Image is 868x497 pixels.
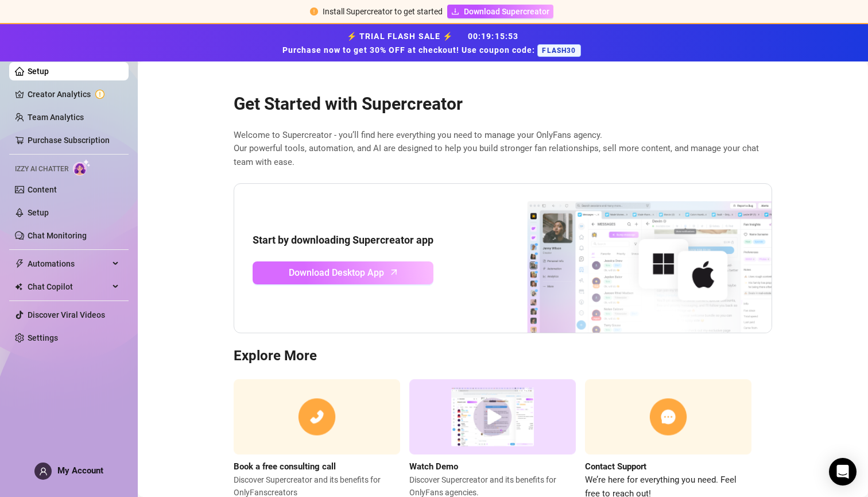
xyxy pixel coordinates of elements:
[28,333,58,342] a: Settings
[468,32,519,41] span: 00 : 19 : 15 : 53
[73,159,91,176] img: AI Chatter
[28,185,57,194] a: Content
[585,461,646,472] strong: Contact Support
[323,7,443,16] span: Install Supercreator to get started
[451,7,459,16] span: download
[282,32,585,55] strong: ⚡ TRIAL FLASH SALE ⚡
[289,265,384,280] span: Download Desktop App
[234,129,772,169] span: Welcome to Supercreator - you’ll find here everything you need to manage your OnlyFans agency. Ou...
[447,5,553,18] a: Download Supercreator
[585,379,751,454] img: contact support
[234,461,336,472] strong: Book a free consulting call
[28,255,109,273] span: Automations
[28,231,87,240] a: Chat Monitoring
[234,379,400,454] img: consulting call
[537,44,580,57] span: FLASH30
[485,184,772,333] img: download app
[829,458,857,486] div: Open Intercom Messenger
[409,461,458,472] strong: Watch Demo
[28,278,109,296] span: Chat Copilot
[15,283,22,291] img: Chat Copilot
[15,164,68,175] span: Izzy AI Chatter
[282,45,537,55] strong: Purchase now to get 30% OFF at checkout! Use coupon code:
[28,67,49,76] a: Setup
[28,310,105,319] a: Discover Viral Videos
[409,379,576,454] img: supercreator demo
[28,136,110,145] a: Purchase Subscription
[39,467,48,476] span: user
[28,113,84,122] a: Team Analytics
[234,347,772,365] h3: Explore More
[57,465,103,476] span: My Account
[387,265,401,279] span: arrow-up
[310,7,318,16] span: exclamation-circle
[464,5,549,18] span: Download Supercreator
[253,234,433,246] strong: Start by downloading Supercreator app
[28,208,49,217] a: Setup
[253,261,433,284] a: Download Desktop Apparrow-up
[234,93,772,115] h2: Get Started with Supercreator
[15,259,24,268] span: thunderbolt
[28,85,119,103] a: Creator Analytics exclamation-circle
